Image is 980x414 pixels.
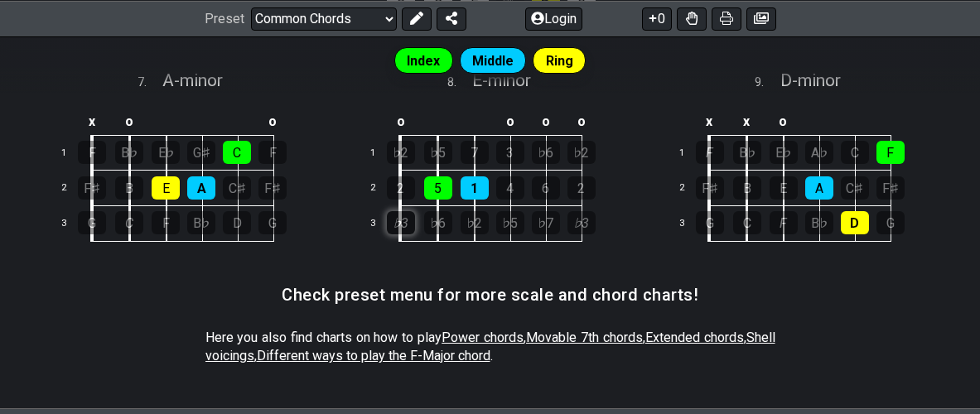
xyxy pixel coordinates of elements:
[532,211,560,234] div: ♭7
[461,141,489,164] div: 7
[115,176,143,200] div: B
[691,108,729,136] td: x
[770,141,798,164] div: E♭
[258,141,287,164] div: F
[712,7,741,30] button: Print
[733,211,761,234] div: C
[669,206,709,242] td: 3
[205,11,244,26] span: Preset
[115,141,143,164] div: B♭
[360,135,400,171] td: 1
[567,141,596,164] div: ♭2
[223,141,251,164] div: C
[442,330,524,345] span: Power chords
[78,141,106,164] div: F
[461,211,489,234] div: ♭2
[187,141,215,164] div: G♯
[532,141,560,164] div: ♭6
[528,108,563,136] td: o
[496,176,524,200] div: 4
[424,141,452,164] div: ♭5
[526,330,643,345] span: Movable 7th chords
[805,176,833,200] div: A
[51,206,91,242] td: 3
[205,329,775,366] p: Here you also find charts on how to play , , , , .
[424,176,452,200] div: 5
[111,108,148,136] td: o
[841,141,869,164] div: C
[770,176,798,200] div: E
[567,211,596,234] div: ♭3
[728,108,765,136] td: x
[258,211,287,234] div: G
[805,211,833,234] div: B♭
[152,141,180,164] div: E♭
[532,176,560,200] div: 6
[258,176,287,200] div: F♯
[387,211,415,234] div: ♭3
[152,211,180,234] div: F
[51,171,91,206] td: 2
[492,108,528,136] td: o
[567,176,596,200] div: 2
[382,108,420,136] td: o
[187,176,215,200] div: A
[563,108,599,136] td: o
[360,206,400,242] td: 3
[360,171,400,206] td: 2
[387,141,415,164] div: ♭2
[78,211,106,234] div: G
[115,211,143,234] div: C
[461,176,489,200] div: 1
[669,171,709,206] td: 2
[669,135,709,171] td: 1
[251,7,397,30] select: Preset
[402,7,432,30] button: Edit Preset
[841,176,869,200] div: C♯
[496,211,524,234] div: ♭5
[78,176,106,200] div: F♯
[841,211,869,234] div: D
[677,7,707,30] button: Toggle Dexterity for all fretkits
[73,108,111,136] td: x
[187,211,215,234] div: B♭
[223,176,251,200] div: C♯
[876,141,905,164] div: F
[805,141,833,164] div: A♭
[733,176,761,200] div: B
[876,176,905,200] div: F♯
[770,211,798,234] div: F
[282,286,698,304] h3: Check preset menu for more scale and chord charts!
[765,108,802,136] td: o
[496,141,524,164] div: 3
[546,49,573,73] span: Ring
[876,211,905,234] div: G
[696,141,724,164] div: F
[746,7,776,30] button: Create image
[642,7,672,30] button: 0
[437,7,466,30] button: Share Preset
[255,108,291,136] td: o
[407,49,440,73] span: Index
[696,211,724,234] div: G
[472,49,514,73] span: Middle
[152,176,180,200] div: E
[696,176,724,200] div: F♯
[525,7,582,30] button: Login
[733,141,761,164] div: B♭
[51,135,91,171] td: 1
[387,176,415,200] div: 2
[223,211,251,234] div: D
[424,211,452,234] div: ♭6
[257,348,490,363] span: Different ways to play the F-Major chord
[645,330,744,345] span: Extended chords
